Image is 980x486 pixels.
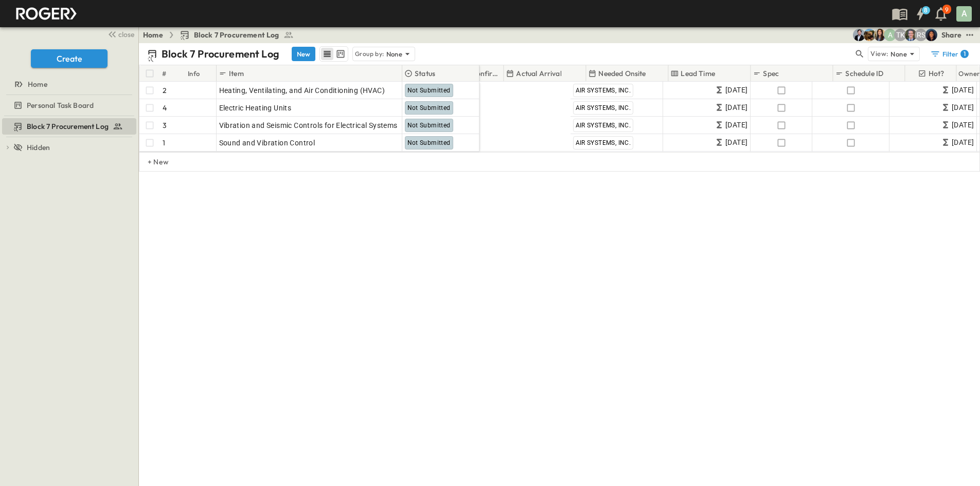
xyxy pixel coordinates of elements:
span: AIR SYSTEMS, INC. [576,104,631,111]
span: Home [28,79,47,89]
div: Filter [930,49,969,59]
span: [DATE] [952,84,974,96]
p: Status [415,68,435,79]
div: A [956,6,972,22]
p: + New [148,157,154,167]
p: Order Confirmed? [449,68,502,79]
button: 8 [910,5,931,23]
span: Electric Heating Units [219,103,292,113]
div: Block 7 Procurement Logtest [2,118,136,135]
p: 3 [163,120,167,130]
span: Block 7 Procurement Log [27,121,109,132]
img: Kim Bowen (kbowen@cahill-sf.com) [874,29,886,41]
button: test [964,29,976,41]
span: Hidden [27,142,50,153]
span: [DATE] [952,137,974,148]
p: Spec [763,68,779,79]
span: Not Submitted [407,139,451,146]
span: AIR SYSTEMS, INC. [576,139,631,146]
span: [DATE] [725,102,747,114]
div: # [160,65,186,82]
div: Personal Task Boardtest [2,97,136,114]
button: close [103,27,136,41]
button: row view [321,48,333,60]
div: Owner [958,59,980,88]
a: Personal Task Board [2,98,134,113]
div: Raymond Shahabi (rshahabi@guzmangc.com) [915,29,927,41]
p: View: [870,48,888,60]
p: 9 [945,6,949,14]
img: Jared Salin (jsalin@cahill-sf.com) [904,29,917,41]
img: Mike Daly (mdaly@cahill-sf.com) [853,29,865,41]
span: [DATE] [725,119,747,131]
p: Item [229,68,244,79]
span: AIR SYSTEMS, INC. [576,87,631,94]
h6: 1 [964,50,966,58]
a: Block 7 Procurement Log [180,30,294,40]
span: Heating, Ventilating, and Air Conditioning (HVAC) [219,85,385,96]
p: 1 [163,138,165,148]
img: Rachel Villicana (rvillicana@cahill-sf.com) [863,29,876,41]
span: Personal Task Board [27,100,94,110]
p: Lead Time [681,68,715,79]
span: [DATE] [725,84,747,96]
span: Not Submitted [407,104,451,111]
span: close [118,29,134,40]
div: Info [188,59,200,88]
p: Block 7 Procurement Log [162,47,279,61]
span: Not Submitted [407,87,451,94]
a: Home [143,30,163,40]
a: Home [2,77,134,91]
div: Share [941,30,961,40]
span: Sound and Vibration Control [219,138,315,148]
button: Create [31,49,108,68]
div: Teddy Khuong (tkhuong@guzmangc.com) [894,29,906,41]
p: Needed Onsite [598,68,646,79]
span: [DATE] [952,102,974,114]
button: Filter1 [926,47,972,61]
span: Vibration and Seismic Controls for Electrical Systems [219,120,398,130]
button: A [955,5,973,23]
nav: breadcrumbs [143,30,300,40]
p: Hot? [929,68,945,79]
div: Anna Gomez (agomez@guzmangc.com) [884,29,896,41]
span: Block 7 Procurement Log [194,30,279,40]
p: Actual Arrival [516,68,561,79]
span: Not Submitted [407,122,451,129]
p: 2 [163,85,167,96]
span: [DATE] [725,137,747,148]
button: New [292,47,315,61]
div: # [162,59,166,88]
p: None [386,49,403,59]
a: Block 7 Procurement Log [2,119,134,134]
div: table view [319,46,348,62]
div: Info [186,65,217,82]
span: AIR SYSTEMS, INC. [576,122,631,129]
button: kanban view [334,48,347,60]
img: Olivia Khan (okhan@cahill-sf.com) [925,29,937,41]
p: None [890,49,907,59]
p: Schedule ID [845,68,883,79]
span: [DATE] [952,119,974,131]
h6: 8 [924,6,928,14]
p: Group by: [355,49,384,59]
p: 4 [163,103,167,113]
